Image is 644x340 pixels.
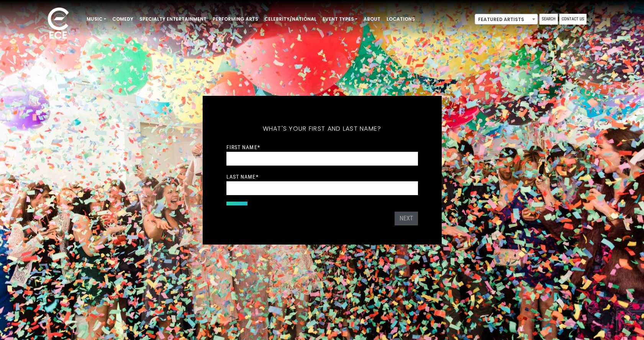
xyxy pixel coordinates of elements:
label: First Name [226,144,260,151]
a: Celebrity/National [261,13,320,26]
a: Specialty Entertainment [136,13,210,26]
a: Contact Us [559,14,587,25]
a: Locations [383,13,418,26]
a: Performing Arts [210,13,261,26]
img: ece_new_logo_whitev2-1.png [39,5,77,43]
span: Featured Artists [475,14,538,25]
a: Event Types [320,13,361,26]
h5: What's your first and last name? [226,115,418,143]
a: Music [84,13,109,26]
a: Search [539,14,558,25]
span: Featured Artists [475,14,537,25]
label: Last Name [226,173,259,180]
a: Comedy [109,13,136,26]
a: About [361,13,383,26]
